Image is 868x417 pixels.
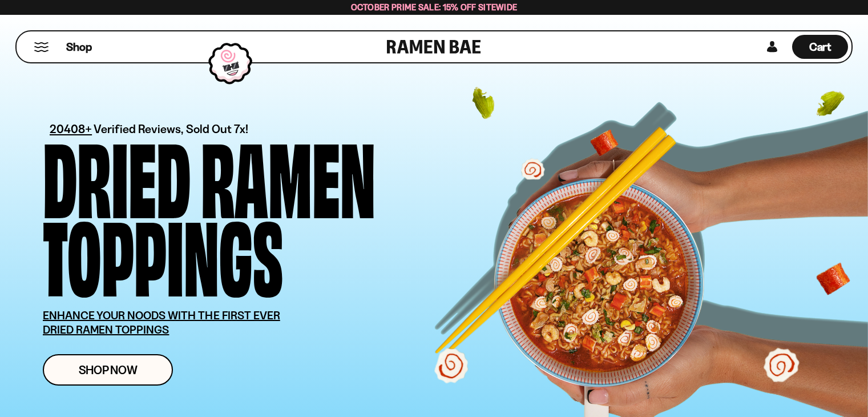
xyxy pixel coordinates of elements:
u: ENHANCE YOUR NOODS WITH THE FIRST EVER DRIED RAMEN TOPPINGS [43,308,280,336]
span: Shop Now [79,364,138,376]
span: Cart [809,40,831,54]
span: October Prime Sale: 15% off Sitewide [351,2,518,13]
a: Shop Now [43,354,173,386]
span: Shop [66,39,92,55]
a: Shop [66,35,92,59]
div: Toppings [43,213,283,291]
div: Dried [43,135,191,213]
div: Ramen [201,135,376,213]
button: Mobile Menu Trigger [34,42,49,52]
div: Cart [792,31,848,62]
